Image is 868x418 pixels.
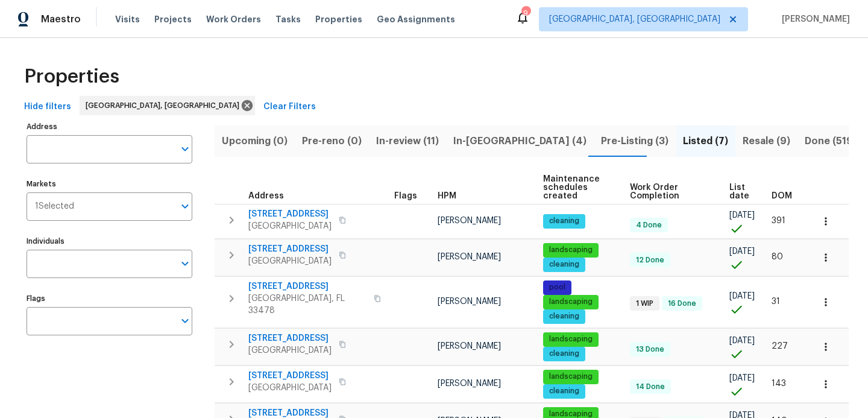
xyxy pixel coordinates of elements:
[19,96,76,118] button: Hide filters
[683,133,728,150] span: Listed (7)
[805,133,857,150] span: Done (519)
[544,311,584,321] span: cleaning
[222,133,288,150] span: Upcoming (0)
[41,13,81,25] span: Maestro
[438,217,501,225] span: [PERSON_NAME]
[663,299,701,309] span: 16 Done
[544,245,597,255] span: landscaping
[729,374,755,382] span: [DATE]
[263,100,316,115] span: Clear Filters
[206,13,261,25] span: Work Orders
[248,293,366,317] span: [GEOGRAPHIC_DATA], FL 33478
[154,13,192,25] span: Projects
[453,133,587,150] span: In-[GEOGRAPHIC_DATA] (4)
[544,282,570,293] span: pool
[772,379,786,388] span: 143
[35,201,74,212] span: 1 Selected
[177,141,193,157] button: Open
[27,238,192,245] label: Individuals
[27,295,192,302] label: Flags
[438,253,501,261] span: [PERSON_NAME]
[544,372,597,382] span: landscaping
[631,220,667,230] span: 4 Done
[601,133,668,150] span: Pre-Listing (3)
[248,192,284,200] span: Address
[549,13,720,25] span: [GEOGRAPHIC_DATA], [GEOGRAPHIC_DATA]
[729,247,755,256] span: [DATE]
[177,312,193,329] button: Open
[438,192,456,200] span: HPM
[115,13,140,25] span: Visits
[777,13,850,25] span: [PERSON_NAME]
[177,255,193,272] button: Open
[377,13,455,25] span: Geo Assignments
[544,259,584,270] span: cleaning
[438,342,501,350] span: [PERSON_NAME]
[772,342,788,350] span: 227
[544,349,584,359] span: cleaning
[729,183,751,200] span: List date
[631,344,669,355] span: 13 Done
[275,15,301,24] span: Tasks
[248,208,332,220] span: [STREET_ADDRESS]
[630,183,708,200] span: Work Order Completion
[729,337,755,345] span: [DATE]
[772,217,785,225] span: 391
[248,280,366,293] span: [STREET_ADDRESS]
[248,344,332,356] span: [GEOGRAPHIC_DATA]
[631,255,669,265] span: 12 Done
[729,292,755,300] span: [DATE]
[302,133,362,150] span: Pre-reno (0)
[544,297,597,307] span: landscaping
[24,100,71,115] span: Hide filters
[772,192,792,200] span: DOM
[27,180,192,188] label: Markets
[543,175,609,200] span: Maintenance schedules created
[376,133,439,150] span: In-review (11)
[772,297,780,306] span: 31
[394,192,417,200] span: Flags
[248,370,332,382] span: [STREET_ADDRESS]
[544,386,584,396] span: cleaning
[521,7,530,19] div: 9
[729,211,755,220] span: [DATE]
[248,332,332,344] span: [STREET_ADDRESS]
[772,253,783,261] span: 80
[248,243,332,255] span: [STREET_ADDRESS]
[544,216,584,226] span: cleaning
[80,96,255,115] div: [GEOGRAPHIC_DATA], [GEOGRAPHIC_DATA]
[544,334,597,344] span: landscaping
[315,13,362,25] span: Properties
[438,297,501,306] span: [PERSON_NAME]
[438,379,501,388] span: [PERSON_NAME]
[248,382,332,394] span: [GEOGRAPHIC_DATA]
[631,299,658,309] span: 1 WIP
[743,133,790,150] span: Resale (9)
[177,198,193,215] button: Open
[27,123,192,130] label: Address
[86,100,244,112] span: [GEOGRAPHIC_DATA], [GEOGRAPHIC_DATA]
[248,255,332,267] span: [GEOGRAPHIC_DATA]
[631,382,670,392] span: 14 Done
[24,71,119,83] span: Properties
[259,96,321,118] button: Clear Filters
[248,220,332,232] span: [GEOGRAPHIC_DATA]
